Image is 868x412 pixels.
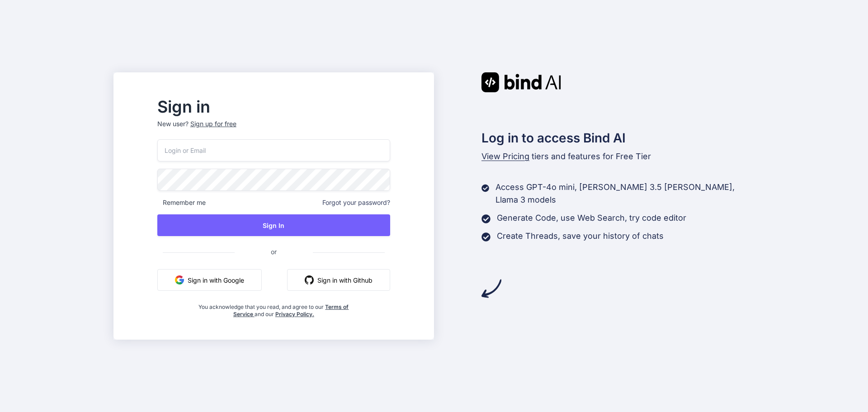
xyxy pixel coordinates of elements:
button: Sign In [157,214,390,236]
p: Generate Code, use Web Search, try code editor [497,212,686,224]
button: Sign in with Github [287,269,390,291]
div: You acknowledge that you read, and agree to our and our [196,298,352,318]
h2: Log in to access Bind AI [481,128,755,147]
p: New user? [157,119,390,139]
span: or [235,241,313,263]
a: Terms of Service [233,303,349,317]
p: Create Threads, save your history of chats [497,230,664,242]
div: Sign up for free [190,119,236,128]
span: View Pricing [481,152,529,161]
p: tiers and features for Free Tier [481,150,755,163]
p: Access GPT-4o mini, [PERSON_NAME] 3.5 [PERSON_NAME], Llama 3 models [495,181,755,206]
input: Login or Email [157,139,390,161]
span: Forgot your password? [322,198,390,207]
img: google [175,275,184,284]
img: arrow [481,279,501,298]
h2: Sign in [157,99,390,114]
img: github [305,275,314,284]
img: Bind AI logo [481,72,561,92]
button: Sign in with Google [157,269,262,291]
span: Remember me [157,198,206,207]
a: Privacy Policy. [275,311,314,317]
